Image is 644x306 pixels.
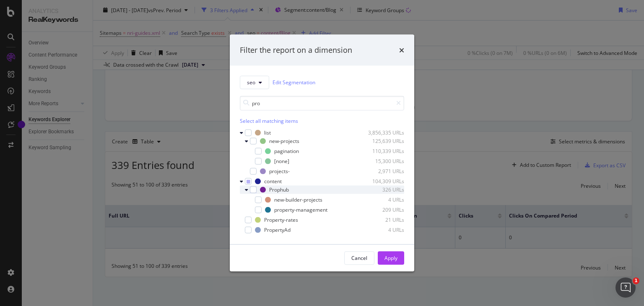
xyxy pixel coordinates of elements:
div: modal [230,35,414,272]
button: Cancel [344,251,374,265]
div: 209 URLs [363,206,404,213]
div: [none] [274,158,289,165]
div: projects- [269,168,290,175]
div: 125,639 URLs [363,137,404,145]
span: seo [247,79,255,86]
div: 15,300 URLs [363,158,404,165]
div: content [264,178,282,185]
div: 4 URLs [363,226,404,233]
div: times [399,45,404,56]
div: new-builder-projects [274,196,322,203]
div: 21 URLs [363,216,404,223]
div: property-management [274,206,327,213]
div: new-projects [269,137,299,145]
span: 1 [633,277,639,284]
div: pagination [274,148,299,155]
div: 104,309 URLs [363,178,404,185]
div: Cancel [351,254,367,262]
div: Prophub [269,186,289,193]
div: Apply [384,254,397,262]
iframe: Intercom live chat [615,277,636,298]
div: 4 URLs [363,196,404,203]
div: 326 URLs [363,186,404,193]
div: 3,856,335 URLs [363,129,404,136]
div: Filter the report on a dimension [240,45,352,56]
a: Edit Segmentation [273,78,315,87]
div: Select all matching items [240,117,404,124]
div: 2,971 URLs [363,168,404,175]
input: Search [240,96,404,110]
div: Property-rates [264,216,298,223]
div: 110,339 URLs [363,148,404,155]
div: list [264,129,271,136]
button: Apply [378,251,404,265]
button: seo [240,75,269,89]
div: PropertyAd [264,226,291,233]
